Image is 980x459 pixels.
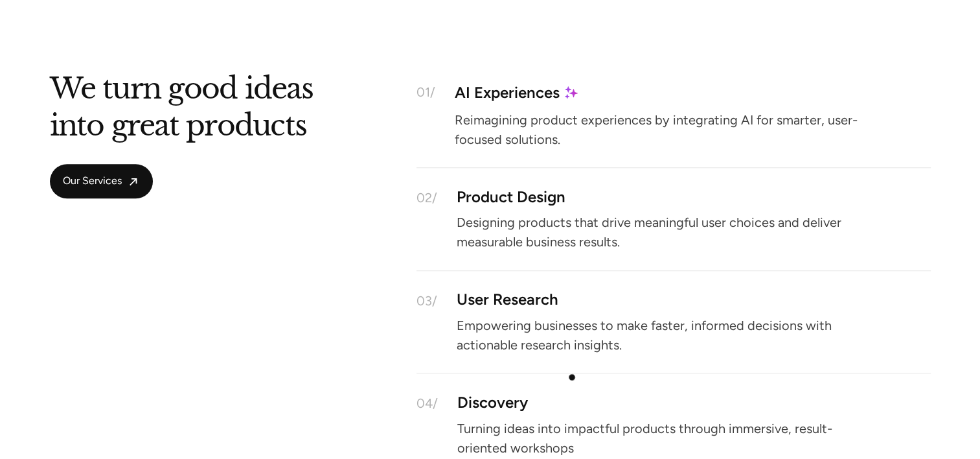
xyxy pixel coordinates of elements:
p: Reimagining product experiences by integrating AI for smarter, user-focused solutions. [455,115,876,143]
div: AI Experiences [455,87,560,98]
p: Empowering businesses to make faster, informed decisions with actionable research insights. [457,321,878,349]
p: Turning ideas into impactful products through immersive, result-oriented workshops [457,424,878,453]
div: 03/ [416,294,437,307]
div: Product Design [457,191,565,202]
p: Designing products that drive meaningful user choices and deliver measurable business results. [457,218,878,246]
span: Our Services [63,174,122,188]
a: Our Services [50,164,153,198]
div: User Research [457,294,558,305]
h2: We turn good ideas into great products [50,78,313,144]
div: 02/ [416,191,437,204]
div: 04/ [416,397,438,410]
div: Discovery [457,397,528,408]
div: 01/ [416,86,435,99]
